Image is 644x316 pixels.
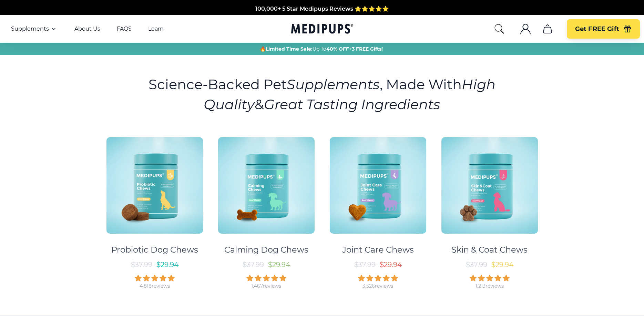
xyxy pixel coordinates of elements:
span: $ 37.99 [466,261,487,269]
div: Joint Care Chews [342,245,414,255]
span: $ 29.94 [380,261,402,269]
img: Calming Dog Chews - Medipups [218,137,315,234]
span: $ 37.99 [131,261,152,269]
button: Get FREE Gift [567,19,640,39]
span: 🔥 Up To + [260,45,383,52]
button: cart [539,21,556,37]
i: Supplements [287,76,380,93]
div: 4,818 reviews [140,283,170,289]
button: account [517,21,534,37]
a: Probiotic Dog Chews - MedipupsProbiotic Dog Chews$37.99$29.944,818reviews [102,131,207,289]
i: Great Tasting Ingredients [264,96,440,113]
div: 3,526 reviews [362,283,393,289]
a: Calming Dog Chews - MedipupsCalming Dog Chews$37.99$29.941,467reviews [214,131,319,289]
img: Joint Care Chews - Medipups [330,137,426,234]
div: 1,467 reviews [251,283,281,289]
span: Get FREE Gift [575,25,619,33]
button: Supplements [11,25,58,33]
span: $ 29.94 [268,261,290,269]
a: Joint Care Chews - MedipupsJoint Care Chews$37.99$29.943,526reviews [325,131,431,289]
span: $ 37.99 [243,261,264,269]
img: Skin & Coat Chews - Medipups [441,137,538,234]
span: Made In The [GEOGRAPHIC_DATA] from domestic & globally sourced ingredients [207,13,437,20]
span: 100,000+ 5 Star Medipups Reviews ⭐️⭐️⭐️⭐️⭐️ [255,5,389,12]
span: $ 29.94 [491,261,513,269]
div: Calming Dog Chews [224,245,308,255]
div: Probiotic Dog Chews [111,245,198,255]
a: Learn [148,26,164,32]
a: Skin & Coat Chews - MedipupsSkin & Coat Chews$37.99$29.941,213reviews [437,131,542,289]
h1: Science-Backed Pet , Made With & [121,74,523,114]
div: 1,213 reviews [476,283,504,289]
span: Supplements [11,26,49,32]
button: search [494,23,505,34]
a: Medipups [291,22,353,37]
img: Probiotic Dog Chews - Medipups [106,137,203,234]
a: About Us [74,26,100,32]
span: $ 29.94 [156,261,178,269]
span: $ 37.99 [354,261,376,269]
div: Skin & Coat Chews [451,245,528,255]
a: FAQS [117,26,132,32]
